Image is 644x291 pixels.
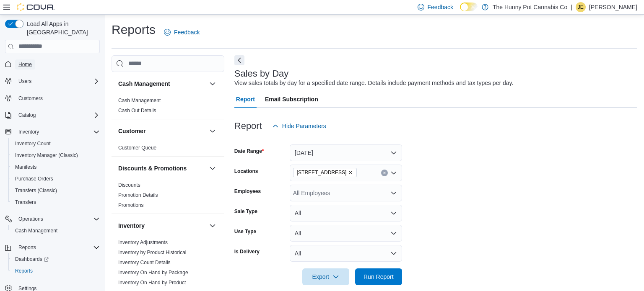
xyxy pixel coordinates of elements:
span: Promotion Details [118,192,158,198]
span: Home [18,61,32,68]
button: Hide Parameters [269,118,330,134]
span: Inventory Count [15,140,51,147]
span: Customers [15,93,100,103]
button: [DATE] [290,144,402,161]
p: The Hunny Pot Cannabis Co [493,2,567,12]
button: Export [302,268,349,285]
span: Inventory [18,129,39,135]
button: All [290,205,402,221]
button: Cash Management [208,79,218,89]
span: Transfers [15,199,36,206]
a: Promotions [118,202,144,208]
span: Inventory Adjustments [118,239,168,246]
a: Manifests [12,162,40,172]
span: Feedback [174,28,200,36]
span: Cash Management [15,227,57,234]
h3: Discounts & Promotions [118,164,187,173]
button: Customer [208,126,218,136]
button: Transfers (Classic) [8,185,103,196]
a: Customers [15,93,46,103]
span: Reports [15,242,100,252]
button: All [290,225,402,242]
span: Email Subscription [265,91,318,108]
button: Inventory [15,127,42,137]
label: Employees [234,188,261,195]
span: Users [18,78,31,85]
button: Operations [2,213,103,225]
span: Users [15,76,100,86]
span: Cash Management [12,226,100,236]
h1: Reports [112,21,156,38]
h3: Report [234,121,262,131]
span: 495 Welland Ave [293,168,357,177]
button: Home [2,58,103,70]
div: Customer [112,143,224,156]
span: Transfers [12,197,100,207]
button: Next [234,55,244,65]
span: Reports [12,266,100,276]
label: Is Delivery [234,248,260,255]
button: Cash Management [118,80,206,88]
span: Transfers (Classic) [15,187,57,194]
span: Purchase Orders [12,174,100,184]
button: Customers [2,92,103,104]
label: Date Range [234,148,264,155]
span: Dashboards [12,254,100,264]
span: JE [578,2,584,12]
button: Reports [15,242,39,252]
span: Dashboards [15,256,49,263]
span: Inventory On Hand by Product [118,279,186,286]
span: Load All Apps in [GEOGRAPHIC_DATA] [23,20,100,36]
label: Sale Type [234,208,257,215]
a: Home [15,59,35,70]
button: Discounts & Promotions [208,163,218,173]
button: Users [15,76,35,86]
span: Feedback [428,3,453,11]
h3: Sales by Day [234,69,289,79]
a: Inventory On Hand by Package [118,270,188,276]
span: Inventory Manager (Classic) [12,150,100,160]
a: Purchase Orders [12,174,57,184]
span: Export [307,268,344,285]
a: Inventory Count [12,139,54,149]
button: Clear input [381,170,388,176]
button: Open list of options [390,170,397,176]
span: Catalog [15,110,100,120]
span: Inventory Count [12,139,100,149]
div: Discounts & Promotions [112,180,224,214]
label: Use Type [234,228,256,235]
a: Inventory Adjustments [118,239,168,245]
label: Locations [234,168,258,175]
button: Inventory Count [8,138,103,149]
button: Manifests [8,161,103,173]
a: Customer Queue [118,145,156,151]
span: Customers [18,95,43,102]
span: Cash Management [118,97,161,104]
span: Manifests [12,162,100,172]
span: Discounts [118,182,140,188]
img: Cova [17,3,55,11]
span: Catalog [18,112,36,118]
button: Inventory Manager (Classic) [8,149,103,161]
h3: Inventory [118,221,145,230]
a: Inventory by Product Historical [118,250,187,255]
span: Inventory Count Details [118,259,171,266]
a: Cash Management [12,226,61,236]
button: Inventory [2,126,103,138]
button: Users [2,75,103,87]
button: All [290,245,402,262]
a: Dashboards [8,253,103,265]
span: [STREET_ADDRESS] [297,168,347,177]
button: Discounts & Promotions [118,164,206,173]
a: Cash Out Details [118,108,156,113]
span: Reports [15,268,33,274]
span: Run Report [364,273,394,281]
button: Catalog [15,110,39,120]
button: Reports [8,265,103,277]
button: Transfers [8,196,103,208]
span: Customer Queue [118,144,156,151]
